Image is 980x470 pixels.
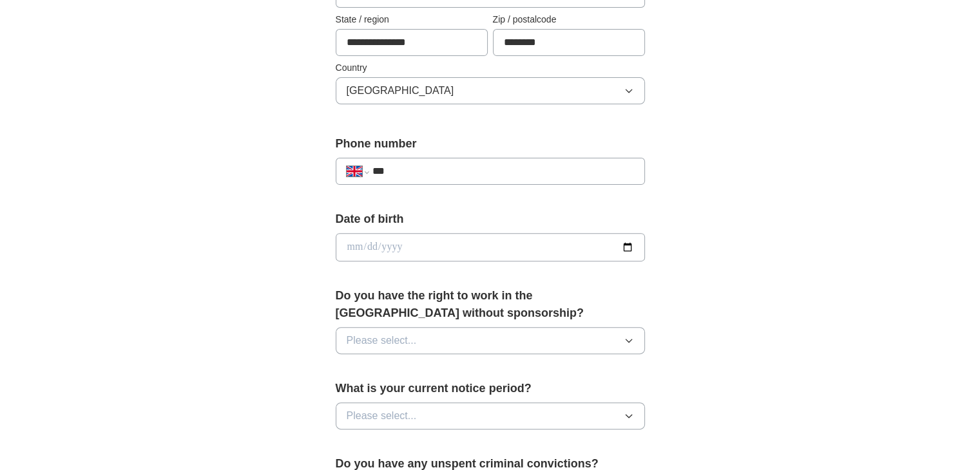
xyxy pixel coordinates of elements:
[336,77,645,104] button: [GEOGRAPHIC_DATA]
[336,211,645,228] label: Date of birth
[347,333,417,348] span: Please select...
[336,287,645,322] label: Do you have the right to work in the [GEOGRAPHIC_DATA] without sponsorship?
[347,83,454,99] span: [GEOGRAPHIC_DATA]
[347,408,417,424] span: Please select...
[336,61,645,75] label: Country
[493,13,645,26] label: Zip / postalcode
[336,327,645,354] button: Please select...
[336,380,645,397] label: What is your current notice period?
[336,13,488,26] label: State / region
[336,402,645,429] button: Please select...
[336,135,645,153] label: Phone number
